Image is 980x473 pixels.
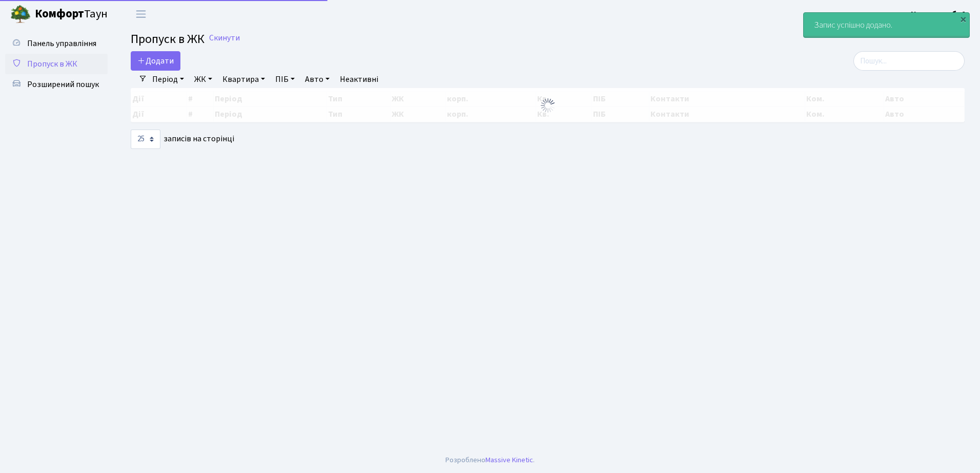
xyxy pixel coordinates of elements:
[445,455,535,466] div: Розроблено .
[218,71,269,88] a: Квартира
[5,74,108,95] a: Розширений пошук
[804,13,969,37] div: Запис успішно додано.
[131,30,205,48] span: Пропуск в ЖК
[10,4,31,25] img: logo.png
[131,130,160,149] select: записів на сторінці
[958,14,968,24] div: ×
[27,38,96,49] span: Панель управління
[131,130,234,149] label: записів на сторінці
[35,6,108,23] span: Таун
[190,71,216,88] a: ЖК
[540,97,556,114] img: Обробка...
[853,51,965,71] input: Пошук...
[911,8,968,20] a: Консьєрж б. 4.
[271,71,299,88] a: ПІБ
[5,54,108,74] a: Пропуск в ЖК
[137,55,174,67] span: Додати
[301,71,334,88] a: Авто
[128,6,154,23] button: Переключити навігацію
[911,9,968,20] b: Консьєрж б. 4.
[148,71,188,88] a: Період
[131,51,180,71] a: Додати
[27,79,99,90] span: Розширений пошук
[27,58,77,70] span: Пропуск в ЖК
[35,6,84,22] b: Комфорт
[336,71,382,88] a: Неактивні
[485,455,533,465] a: Massive Kinetic
[5,33,108,54] a: Панель управління
[209,33,240,43] a: Скинути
